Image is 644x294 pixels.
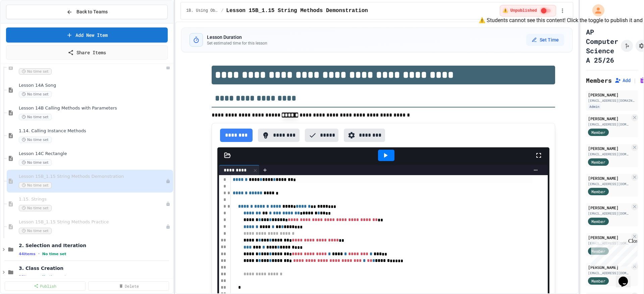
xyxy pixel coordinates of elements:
[166,65,170,70] div: Unpublished
[19,91,52,97] span: No time set
[6,27,168,43] a: Add New Item
[591,189,605,195] span: Member
[19,114,52,120] span: No time set
[207,34,267,41] h3: Lesson Duration
[186,8,218,13] span: 1B. Using Objects and Methods
[6,45,168,60] a: Share Items
[42,275,66,279] span: No time set
[19,197,166,202] span: 1.15. Strings
[616,267,637,287] iframe: chat widget
[588,175,630,181] div: [PERSON_NAME]
[19,105,172,111] span: Lesson 14B Calling Methods with Parameters
[614,77,631,84] button: Add
[207,41,267,46] p: Set estimated time for this lesson
[19,151,172,157] span: Lesson 14C Rectangle
[588,104,601,109] div: Admin
[166,224,170,229] div: Unpublished
[38,251,40,256] span: •
[591,278,605,284] span: Member
[588,205,630,211] div: [PERSON_NAME]
[526,34,564,46] button: Set Time
[588,211,630,216] div: [EMAIL_ADDRESS][DOMAIN_NAME]
[591,129,605,135] span: Member
[19,83,172,88] span: Lesson 14A Song
[588,116,630,122] div: [PERSON_NAME]
[3,3,46,43] div: Chat with us now!Close
[38,274,40,279] span: •
[19,228,52,234] span: No time set
[19,219,166,225] span: Lesson 15B_1.15 String Methods Practice
[588,271,630,276] div: [EMAIL_ADDRESS][DOMAIN_NAME]
[633,76,637,84] span: |
[166,179,170,183] div: Unpublished
[586,27,618,65] h1: AP Computer Science A 25/26
[76,8,108,15] span: Back to Teams
[19,68,52,75] span: No time set
[588,92,636,98] div: [PERSON_NAME]
[591,218,605,224] span: Member
[19,128,172,134] span: 1.14. Calling Instance Methods
[166,202,170,206] div: Unpublished
[19,242,172,248] span: 2. Selection and Iteration
[588,181,630,187] div: [EMAIL_ADDRESS][DOMAIN_NAME]
[19,182,52,189] span: No time set
[585,3,606,18] div: My Account
[503,8,537,13] span: ⚠️ Unpublished
[621,40,633,52] button: Click to see fork details
[588,122,630,127] div: [EMAIL_ADDRESS][DOMAIN_NAME]
[6,5,168,19] button: Back to Teams
[19,159,52,166] span: No time set
[19,252,36,256] span: 44 items
[226,7,368,15] span: Lesson 15B_1.15 String Methods Demonstration
[5,281,86,291] a: Publish
[588,145,630,151] div: [PERSON_NAME]
[19,265,172,271] span: 3. Class Creation
[221,8,223,13] span: /
[88,281,169,291] a: Delete
[588,238,637,267] iframe: chat widget
[591,159,605,165] span: Member
[19,275,36,279] span: 25 items
[19,174,166,179] span: Lesson 15B_1.15 String Methods Demonstration
[588,264,630,270] div: [PERSON_NAME]
[19,137,52,143] span: No time set
[19,205,52,211] span: No time set
[588,152,630,157] div: [EMAIL_ADDRESS][DOMAIN_NAME]
[586,76,612,85] h2: Members
[588,234,630,240] div: [PERSON_NAME]
[42,252,66,256] span: No time set
[588,98,636,103] div: [EMAIL_ADDRESS][DOMAIN_NAME]
[500,5,556,16] div: ⚠️ Students cannot see this content! Click the toggle to publish it and make it visible to your c...
[588,241,630,246] div: [EMAIL_ADDRESS][DOMAIN_NAME]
